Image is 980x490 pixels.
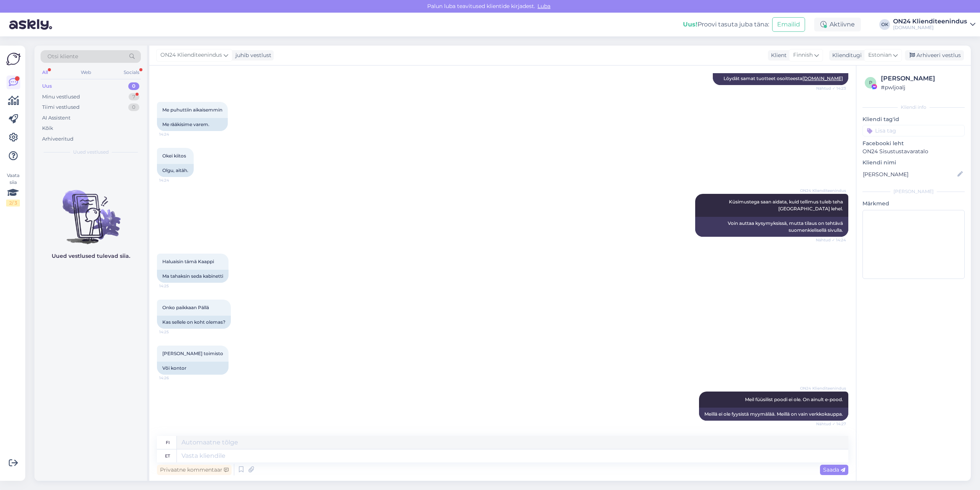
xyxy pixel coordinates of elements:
div: Kõik [42,125,53,132]
div: Socials [122,67,141,77]
div: Kas sellele on koht olemas? [157,316,231,329]
div: et [165,449,170,462]
span: Luba [535,3,553,10]
div: [DOMAIN_NAME] [893,25,967,31]
div: Me rääkisime varem. [157,118,228,131]
div: Minu vestlused [42,93,80,101]
div: Või kontor [157,362,229,375]
span: Estonian [868,51,892,59]
p: Uued vestlused tulevad siia. [52,252,130,260]
span: ON24 Klienditeenindus [800,188,846,193]
span: Haluaisin tämä Kaappi [162,259,214,264]
p: Kliendi tag'id [862,115,965,123]
a: ON24 Klienditeenindus[DOMAIN_NAME] [893,18,975,31]
div: Klienditugi [829,51,862,59]
p: Märkmed [862,200,965,208]
span: ON24 Klienditeenindus [800,385,846,391]
button: Emailid [772,17,805,32]
div: # pwljoalj [881,83,962,92]
div: AI Assistent [42,114,70,122]
input: Lisa tag [862,125,965,136]
div: Web [79,67,93,77]
a: [DOMAIN_NAME] [802,75,843,81]
div: Kliendi info [862,104,965,111]
div: juhib vestlust [232,51,271,59]
div: 0 [128,82,139,90]
span: 14:24 [159,131,188,137]
div: Klient [768,51,787,59]
span: Saada [823,466,845,473]
span: 14:26 [159,375,188,381]
div: 0 [128,103,139,111]
span: p [869,80,872,85]
div: Proovi tasuta juba täna: [683,20,769,29]
span: [PERSON_NAME] toimisto [162,351,223,356]
img: Askly Logo [6,52,21,66]
img: No chats [34,176,147,245]
div: OK [879,19,890,30]
span: ON24 Klienditeenindus [160,51,222,59]
span: Küsimustega saan aidata, kuid tellimus tuleb teha [GEOGRAPHIC_DATA] lehel. [729,199,844,211]
span: Me puhuttiin aikaisemmin [162,107,222,113]
p: Kliendi nimi [862,159,965,167]
div: All [41,67,49,77]
div: Löydät samat tuotteet osoitteesta [713,72,848,85]
p: ON24 Sisustustavaratalo [862,147,965,156]
span: 14:25 [159,283,188,289]
div: Olgu, aitäh. [157,164,194,177]
span: Nähtud ✓ 14:23 [816,85,846,91]
input: Lisa nimi [863,170,956,179]
div: Meillä ei ole fyysistä myymälää. Meillä on vain verkkokauppa. [699,408,848,421]
span: Finnish [793,51,813,59]
div: Ma tahaksin seda kabinetti [157,270,229,283]
div: 2 / 3 [6,200,20,206]
div: Tiimi vestlused [42,103,80,111]
div: Arhiveeri vestlus [905,50,964,61]
div: Privaatne kommentaar [157,465,232,475]
span: Uued vestlused [73,149,109,156]
div: ON24 Klienditeenindus [893,18,967,25]
div: [PERSON_NAME] [881,74,962,83]
div: Vaata siia [6,172,20,206]
div: Arhiveeritud [42,135,73,143]
span: Okei kiitos [162,153,186,159]
div: [PERSON_NAME] [862,188,965,195]
b: Uus! [683,21,697,28]
span: Meil füüsilist poodi ei ole. On ainult e-pood. [745,397,843,402]
div: 7 [129,93,139,101]
span: 14:25 [159,329,188,335]
span: Onko paikkaan Pällä [162,305,209,310]
div: Uus [42,82,52,90]
span: 14:24 [159,177,188,183]
div: Aktiivne [814,18,861,31]
span: Nähtud ✓ 14:27 [816,421,846,427]
span: Otsi kliente [47,52,78,61]
span: Nähtud ✓ 14:24 [816,237,846,243]
div: fi [166,436,170,449]
p: Facebooki leht [862,139,965,147]
div: Voin auttaa kysymyksissä, mutta tilaus on tehtävä suomenkielisellä sivulla. [695,217,848,237]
